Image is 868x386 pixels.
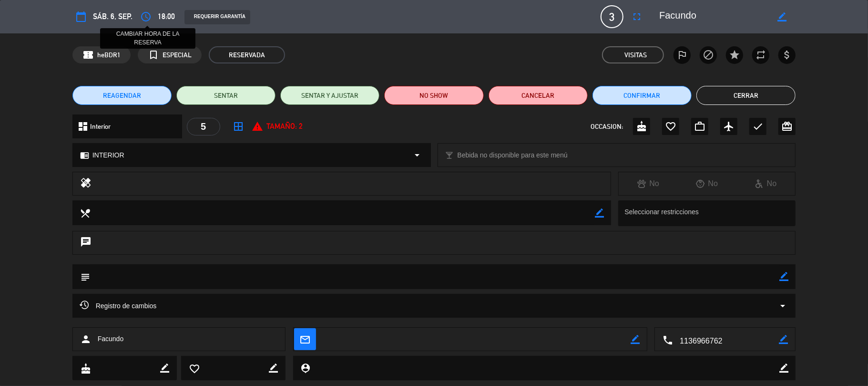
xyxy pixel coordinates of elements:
i: border_color [631,335,640,344]
i: subject [80,271,90,282]
div: No [619,177,677,190]
i: card_giftcard [781,121,793,132]
div: No [678,177,736,190]
i: local_bar [445,151,454,160]
i: access_time [140,11,152,22]
i: block [703,49,714,61]
span: Registro de cambios [80,300,157,312]
span: confirmation_number [82,49,94,61]
button: fullscreen [628,8,645,25]
div: 5 [187,118,220,136]
i: star [729,49,740,61]
span: Facundo [98,334,123,344]
i: healing [80,177,92,190]
button: SENTAR [176,86,276,105]
i: arrow_drop_down [777,300,788,312]
i: chrome_reader_mode [80,151,89,160]
div: CAMBIAR HORA DE LA RESERVA [100,28,195,49]
span: 18:00 [158,10,175,23]
i: fullscreen [631,11,643,22]
span: sáb. 6, sep. [93,10,133,23]
span: Bebida no disponible para este menú [458,150,568,161]
div: Tamaño: 2 [252,120,303,133]
button: Cerrar [696,86,796,105]
span: INTERIOR [92,150,124,161]
i: border_color [777,12,786,21]
div: REQUERIR GARANTÍA [184,10,250,24]
i: check [752,121,764,132]
span: OCCASION: [591,121,623,132]
em: Visitas [624,50,647,61]
span: heBDR1 [97,50,121,61]
i: work_outline [694,121,705,132]
i: mail_outline [300,334,310,344]
i: person [80,334,92,345]
i: border_color [595,209,604,218]
i: turned_in_not [148,49,159,61]
span: Interior [90,121,111,132]
i: border_color [160,364,169,373]
div: No [736,177,795,190]
i: border_all [233,121,244,132]
i: border_color [779,364,788,373]
i: border_color [779,335,788,344]
i: local_dining [80,208,90,218]
button: REAGENDAR [72,86,172,105]
i: outlined_flag [676,49,688,61]
button: Confirmar [592,86,692,105]
span: RESERVADA [209,46,285,63]
i: favorite_border [189,363,199,374]
i: border_color [269,364,278,373]
i: airplanemode_active [723,121,735,132]
button: NO SHOW [384,86,483,105]
button: calendar_today [72,8,90,25]
i: repeat [755,49,766,61]
i: report_problem [252,121,263,132]
i: local_phone [662,334,673,345]
i: arrow_drop_down [412,149,423,161]
button: Cancelar [489,86,588,105]
i: cake [80,363,91,374]
i: attach_money [781,49,793,61]
i: person_pin [300,363,311,373]
span: 3 [601,5,623,28]
i: cake [636,121,647,132]
i: border_color [779,272,788,281]
i: dashboard [77,121,89,132]
i: favorite_border [665,121,676,132]
span: REAGENDAR [103,91,141,101]
span: ESPECIAL [163,50,192,61]
i: calendar_today [75,11,87,22]
button: access_time [137,8,154,25]
i: chat [80,236,92,250]
button: SENTAR Y AJUSTAR [280,86,379,105]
